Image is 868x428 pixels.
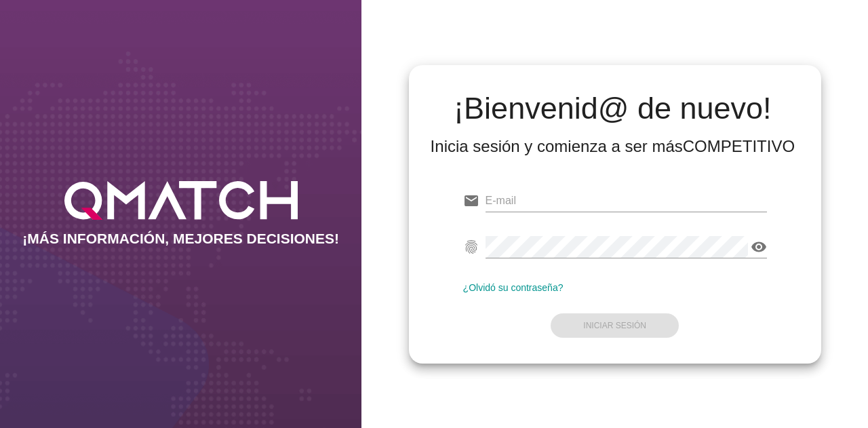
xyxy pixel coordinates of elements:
[463,193,479,209] i: email
[486,190,767,212] input: E-mail
[431,136,795,157] div: Inicia sesión y comienza a ser más
[431,92,795,125] h2: ¡Bienvenid@ de nuevo!
[463,282,564,293] a: ¿Olvidó su contraseña?
[22,231,339,247] h2: ¡MÁS INFORMACIÓN, MEJORES DECISIONES!
[463,239,479,255] i: fingerprint
[751,239,767,255] i: visibility
[683,137,795,155] strong: COMPETITIVO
